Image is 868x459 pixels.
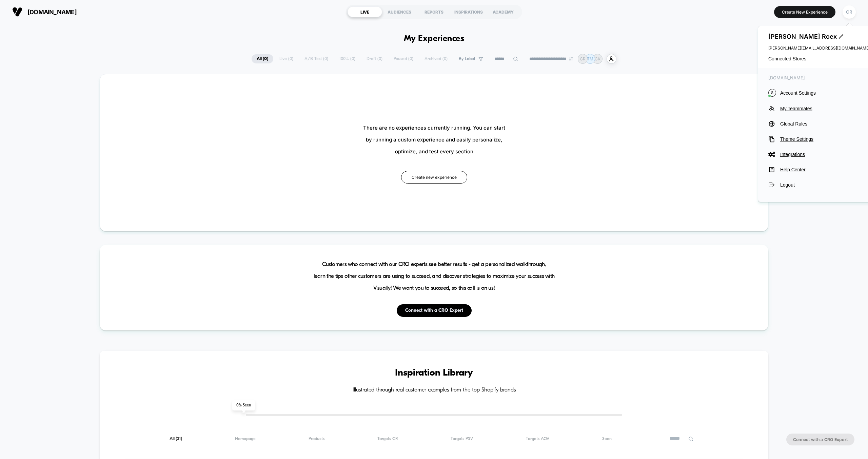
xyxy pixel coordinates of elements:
[360,236,378,243] div: Duration
[786,434,854,445] button: Connect with a CRO Expert
[841,5,858,19] button: CR
[580,56,586,61] p: CR
[252,54,273,63] span: All ( 0 )
[235,436,256,441] span: Homepage
[401,171,467,184] button: Create new experience
[10,6,79,17] button: [DOMAIN_NAME]
[120,387,748,394] h4: Illustrated through real customer examples from the top Shopify brands
[232,400,255,410] span: 0 % Seen
[170,436,182,441] span: All
[363,122,505,157] span: There are no experiences currently running. You can start by running a custom experience and easi...
[176,437,182,441] span: ( 31 )
[526,436,549,441] span: Targets AOV
[768,89,776,97] i: S
[397,304,472,317] button: Connect with a CRO Expert
[569,57,573,61] img: end
[843,5,856,19] div: CR
[27,8,77,16] span: [DOMAIN_NAME]
[392,236,412,243] input: Volume
[309,436,324,441] span: Products
[486,6,520,17] div: ACADEMY
[451,436,473,441] span: Targets PSV
[12,7,22,17] img: Visually logo
[377,436,398,441] span: Targets CR
[587,56,593,61] p: TM
[451,6,486,17] div: INSPIRATIONS
[343,236,359,243] div: Current time
[774,6,835,18] button: Create New Experience
[3,234,15,246] button: Play, NEW DEMO 2025-VEED.mp4
[602,436,612,441] span: Seen
[459,56,475,61] span: By Label
[314,259,555,294] span: Customers who connect with our CRO experts see better results - get a personalized walkthrough, l...
[595,56,600,61] p: CK
[5,225,439,231] input: Seek
[417,6,451,17] div: REPORTS
[404,34,465,44] h1: My Experiences
[348,6,382,17] div: LIVE
[211,114,232,135] button: Play, NEW DEMO 2025-VEED.mp4
[120,368,748,379] h3: Inspiration Library
[382,6,417,17] div: AUDIENCES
